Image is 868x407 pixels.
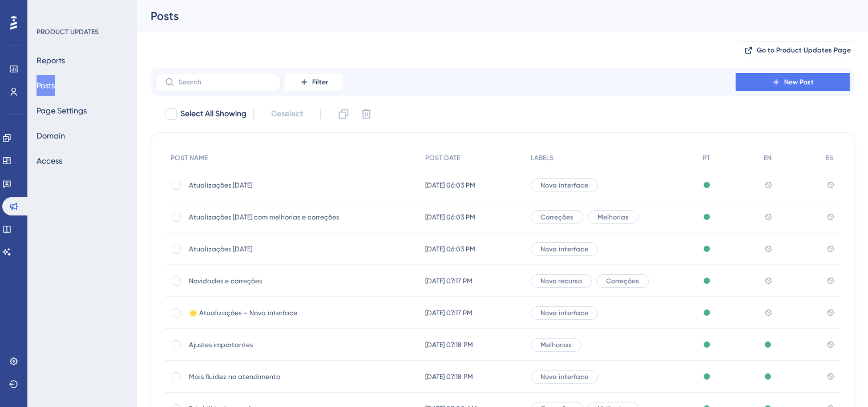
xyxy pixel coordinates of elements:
[151,8,826,24] div: Posts
[37,50,65,71] button: Reports
[285,73,342,91] button: Filter
[37,75,55,96] button: Posts
[425,245,475,254] span: [DATE] 06:03 PM
[740,41,854,59] button: Go to Product Updates Page
[312,78,328,87] span: Filter
[540,181,588,190] span: Nova interface
[171,153,208,162] span: POST NAME
[757,46,851,55] span: Go to Product Updates Page
[189,308,372,318] span: 🌟 Atualizações – Nova interface
[540,372,588,381] span: Nova interface
[189,340,372,349] span: Ajustes importantes
[736,73,850,91] button: New Post
[425,181,475,190] span: [DATE] 06:03 PM
[37,150,62,171] button: Access
[271,107,303,121] span: Deselect
[784,78,814,87] span: New Post
[703,153,710,162] span: PT
[540,308,588,318] span: Nova interface
[425,308,473,318] span: [DATE] 07:17 PM
[531,153,554,162] span: LABELS
[540,213,574,222] span: Correções
[425,153,460,162] span: POST DATE
[540,245,588,254] span: Nova interface
[261,104,313,124] button: Deselect
[189,213,372,222] span: Atualizações [DATE] com melhorias e correções
[606,276,639,286] span: Correções
[37,27,99,36] div: PRODUCT UPDATES
[37,125,65,146] button: Domain
[37,100,87,121] button: Page Settings
[189,372,372,381] span: Mais fluidez no atendimento
[597,213,629,222] span: Melhorias
[189,181,372,190] span: Atualizações [DATE]
[180,107,247,121] span: Select All Showing
[189,276,372,286] span: Novidades e correções
[425,372,473,381] span: [DATE] 07:18 PM
[764,153,772,162] span: EN
[540,340,572,349] span: Melhorias
[540,276,582,286] span: Novo recurso
[179,78,271,86] input: Search
[826,153,833,162] span: ES
[425,276,473,286] span: [DATE] 07:17 PM
[425,213,475,222] span: [DATE] 06:03 PM
[189,245,372,254] span: Atualizações [DATE]
[425,340,473,349] span: [DATE] 07:18 PM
